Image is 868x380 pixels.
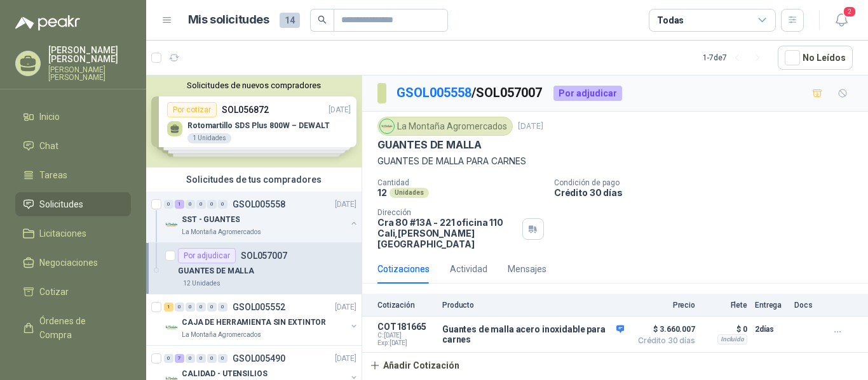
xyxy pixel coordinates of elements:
div: Mensajes [508,262,546,276]
span: 2 [843,6,857,18]
a: Cotizar [15,280,131,304]
div: 0 [196,200,206,209]
p: Precio [632,301,695,310]
p: Docs [794,301,820,310]
a: Tareas [15,163,131,187]
div: Incluido [717,334,747,344]
div: 0 [218,354,227,363]
p: Crédito 30 días [554,187,863,198]
div: 0 [164,200,173,209]
div: 0 [218,303,227,311]
span: Crédito 30 días [632,337,695,344]
div: 1 [164,303,173,311]
a: Negociaciones [15,251,131,275]
div: 1 - 7 de 7 [703,48,768,68]
span: $ 3.660.007 [632,322,695,337]
div: 0 [207,303,217,311]
p: [DATE] [335,199,356,211]
a: Chat [15,134,131,158]
div: 0 [186,200,195,209]
div: Solicitudes de tus compradores [146,167,362,192]
a: Órdenes de Compra [15,309,131,347]
div: 0 [196,354,206,363]
div: 0 [175,303,184,311]
p: CAJA DE HERRAMIENTA SIN EXTINTOR [182,317,326,329]
div: Por adjudicar [178,248,236,263]
span: Inicio [39,110,60,124]
div: 1 [175,200,184,209]
img: Logo peakr [15,15,80,30]
p: Entrega [755,301,787,310]
p: GSOL005552 [233,303,285,311]
h1: Mis solicitudes [188,11,269,29]
div: Todas [657,13,684,27]
div: La Montaña Agromercados [377,117,513,136]
div: 0 [186,303,195,311]
span: Órdenes de Compra [39,314,119,342]
p: Cotización [377,301,435,310]
span: search [318,15,327,24]
div: 0 [207,200,217,209]
p: COT181665 [377,322,435,332]
button: No Leídos [778,46,853,70]
p: Producto [442,301,624,310]
button: Añadir Cotización [362,353,466,378]
div: Unidades [390,188,429,198]
a: Por adjudicarSOL057007GUANTES DE MALLA12 Unidades [146,243,362,294]
p: 2 días [755,322,787,337]
p: Guantes de malla acero inoxidable para carnes [442,324,624,344]
p: Cra 80 #13A - 221 oficina 110 Cali , [PERSON_NAME][GEOGRAPHIC_DATA] [377,217,517,249]
button: 2 [830,9,853,32]
p: / SOL057007 [397,83,543,103]
span: C: [DATE] [377,332,435,339]
div: 0 [186,354,195,363]
p: 12 [377,187,387,198]
p: $ 0 [703,322,747,337]
span: Tareas [39,168,67,182]
div: 7 [175,354,184,363]
a: 0 1 0 0 0 0 GSOL005558[DATE] Company LogoSST - GUANTESLa Montaña Agromercados [164,197,359,237]
div: Actividad [450,262,487,276]
button: Solicitudes de nuevos compradores [151,81,356,90]
p: [DATE] [335,353,356,365]
a: 1 0 0 0 0 0 GSOL005552[DATE] Company LogoCAJA DE HERRAMIENTA SIN EXTINTORLa Montaña Agromercados [164,299,359,340]
p: GSOL005558 [233,200,285,209]
p: GSOL005490 [233,354,285,363]
div: 0 [196,303,206,311]
p: SOL057007 [241,251,287,260]
a: Licitaciones [15,221,131,246]
p: La Montaña Agromercados [182,330,261,340]
p: CALIDAD - UTENSILIOS [182,368,268,380]
img: Company Logo [380,119,394,133]
p: GUANTES DE MALLA [377,138,482,152]
span: Exp: [DATE] [377,339,435,347]
div: 0 [218,200,227,209]
span: Cotizar [39,285,69,299]
p: [DATE] [518,121,543,133]
div: 0 [207,354,217,363]
a: GSOL005558 [397,85,471,100]
p: Condición de pago [554,178,863,187]
a: Inicio [15,105,131,129]
div: Solicitudes de nuevos compradoresPor cotizarSOL056872[DATE] Rotomartillo SDS Plus 800W – DEWALT1 ... [146,75,362,167]
p: Cantidad [377,178,544,187]
p: Dirección [377,208,517,217]
div: 0 [164,354,173,363]
div: Cotizaciones [377,262,430,276]
div: Por adjudicar [553,86,622,101]
p: GUANTES DE MALLA [178,265,254,277]
span: Solicitudes [39,197,83,211]
p: [PERSON_NAME] [PERSON_NAME] [48,66,131,81]
p: GUANTES DE MALLA PARA CARNES [377,154,853,168]
p: [PERSON_NAME] [PERSON_NAME] [48,46,131,63]
span: Chat [39,139,58,153]
span: 14 [280,13,300,28]
span: Licitaciones [39,226,86,240]
p: SST - GUANTES [182,214,240,226]
img: Company Logo [164,217,179,232]
p: [DATE] [335,301,356,313]
a: Solicitudes [15,192,131,216]
div: 12 Unidades [178,278,226,289]
p: La Montaña Agromercados [182,227,261,237]
p: Flete [703,301,747,310]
